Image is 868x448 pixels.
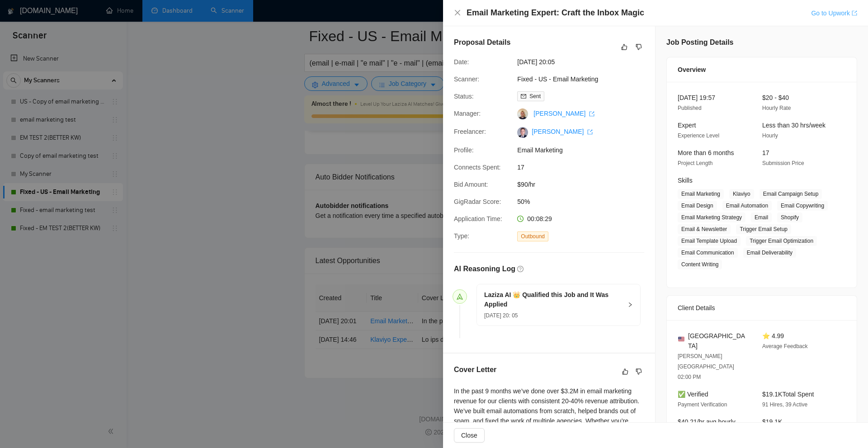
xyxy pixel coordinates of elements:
[517,162,653,172] span: 17
[777,201,828,211] span: Email Copywriting
[678,296,846,320] div: Client Details
[678,94,715,101] span: [DATE] 19:57
[454,37,510,48] h5: Proposal Details
[454,198,501,205] span: GigRadar Score:
[454,264,515,274] h5: AI Reasoning Log
[467,7,644,19] h4: Email Marketing Expert: Craft the Inbox Magic
[621,43,627,51] span: like
[762,332,784,340] span: ⭐ 4.99
[454,164,501,171] span: Connects Spent:
[762,132,778,139] span: Hourly
[454,364,496,375] h5: Cover Letter
[454,110,481,117] span: Manager:
[762,122,826,129] span: Less than 30 hrs/week
[777,212,802,222] span: Shopify
[688,331,748,351] span: [GEOGRAPHIC_DATA]
[517,197,653,207] span: 50%
[678,224,731,234] span: Email & Newsletter
[517,266,524,272] span: question-circle
[678,248,738,258] span: Email Communication
[636,368,642,375] span: dislike
[762,149,769,156] span: 17
[622,368,628,375] span: like
[729,189,754,199] span: Klaviyo
[762,94,789,101] span: $20 - $40
[852,10,857,16] span: export
[762,391,814,398] span: $19.1K Total Spent
[454,9,461,17] button: Close
[678,391,708,398] span: ✅ Verified
[678,149,734,156] span: More than 6 months
[521,94,526,99] span: mail
[517,74,653,84] span: Fixed - US - Email Marketing
[517,231,548,241] span: Outbound
[666,37,733,48] h5: Job Posting Details
[678,177,693,184] span: Skills
[678,236,741,246] span: Email Template Upload
[678,259,722,269] span: Content Writing
[678,336,684,342] img: 🇺🇸
[678,65,706,75] span: Overview
[811,9,857,17] a: Go to Upworkexport
[678,105,702,111] span: Published
[461,430,477,440] span: Close
[484,312,518,319] span: [DATE] 20: 05
[743,248,796,258] span: Email Deliverability
[678,132,719,139] span: Experience Level
[678,122,696,129] span: Expert
[517,127,528,138] img: c1oEiMIUZNFZJGdJBHeW7_i-_wnJPZiH4SdcRN1-Jy8V19Jkvk7mCiRQAbEl5kc9Mj
[678,212,745,222] span: Email Marketing Strategy
[627,302,633,307] span: right
[454,75,479,83] span: Scanner:
[762,401,807,408] span: 91 Hires, 39 Active
[762,105,791,111] span: Hourly Rate
[678,201,717,211] span: Email Design
[457,293,463,300] span: send
[454,146,474,154] span: Profile:
[636,43,642,51] span: dislike
[759,189,822,199] span: Email Campaign Setup
[454,215,502,222] span: Application Time:
[517,179,653,189] span: $90/hr
[619,42,630,52] button: like
[762,418,782,425] span: $19.1K
[678,401,727,408] span: Payment Verification
[454,232,469,240] span: Type:
[454,93,474,100] span: Status:
[762,343,808,349] span: Average Feedback
[678,353,734,380] span: [PERSON_NAME][GEOGRAPHIC_DATA] 02:00 PM
[751,212,772,222] span: Email
[517,145,653,155] span: Email Marketing
[529,93,541,99] span: Sent
[678,160,712,166] span: Project Length
[589,111,594,117] span: export
[633,42,644,52] button: dislike
[620,366,631,377] button: like
[454,181,488,188] span: Bid Amount:
[454,9,461,16] span: close
[517,57,653,67] span: [DATE] 20:05
[527,215,552,222] span: 00:08:29
[678,189,724,199] span: Email Marketing
[762,160,804,166] span: Submission Price
[678,418,736,435] span: $40.21/hr avg hourly rate paid
[454,428,485,443] button: Close
[633,366,644,377] button: dislike
[533,110,594,117] a: [PERSON_NAME] export
[484,290,622,309] h5: Laziza AI 👑 Qualified this Job and It Was Applied
[722,201,772,211] span: Email Automation
[454,128,486,135] span: Freelancer:
[746,236,817,246] span: Trigger Email Optimization
[532,128,593,135] a: [PERSON_NAME] export
[517,216,524,222] span: clock-circle
[587,129,593,135] span: export
[736,224,791,234] span: Trigger Email Setup
[454,58,469,66] span: Date:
